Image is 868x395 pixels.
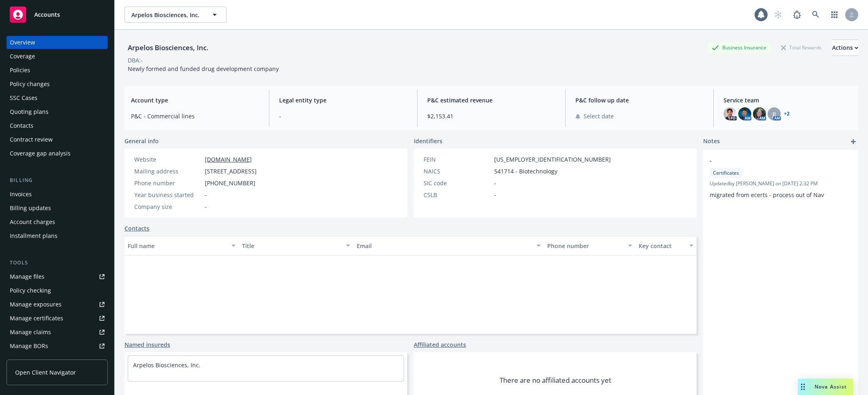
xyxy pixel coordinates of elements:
[353,236,544,255] button: Email
[494,167,557,175] span: 541714 - Biotechnology
[7,340,108,353] a: Manage BORs
[7,270,108,283] a: Manage files
[427,96,555,104] span: P&C estimated revenue
[7,3,108,26] a: Accounts
[205,155,252,163] a: [DOMAIN_NAME]
[10,215,55,229] div: Account charges
[10,326,51,339] div: Manage claims
[7,119,108,132] a: Contacts
[10,36,35,49] div: Overview
[424,179,491,187] div: SIC code
[10,78,50,91] div: Policy changes
[131,96,259,104] span: Account type
[134,191,202,199] div: Year business started
[7,188,108,201] a: Invoices
[424,155,491,164] div: FEIN
[798,379,808,395] div: Drag to move
[279,96,407,104] span: Legal entity type
[724,107,737,120] img: photo
[239,236,353,255] button: Title
[242,242,341,250] div: Title
[10,119,33,132] div: Contacts
[128,65,279,73] span: Newly formed and funded drug development company
[7,326,108,339] a: Manage claims
[784,111,790,116] a: +2
[713,169,739,177] span: Certificates
[424,191,491,199] div: CSLB
[10,50,35,63] div: Coverage
[7,50,108,63] a: Coverage
[848,137,858,146] a: add
[34,11,60,18] span: Accounts
[575,96,704,104] span: P&C follow up date
[7,229,108,242] a: Installment plans
[7,36,108,49] a: Overview
[133,361,200,369] a: Arpelos Biosciences, Inc.
[10,270,44,283] div: Manage files
[738,107,751,120] img: photo
[10,298,62,311] div: Manage exposures
[134,202,202,211] div: Company size
[708,42,770,53] div: Business Insurance
[205,202,207,211] span: -
[7,298,108,311] a: Manage exposures
[414,137,442,145] span: Identifiers
[424,167,491,175] div: NAICS
[7,64,108,77] a: Policies
[710,191,824,199] span: migrated from ecerts - process out of Nav
[124,340,170,349] a: Named insureds
[10,312,63,325] div: Manage certificates
[494,191,496,199] span: -
[7,176,108,184] div: Billing
[584,112,614,120] span: Select date
[494,155,611,164] span: [US_EMPLOYER_IDENTIFICATION_NUMBER]
[10,91,38,104] div: SSC Cases
[7,284,108,297] a: Policy checking
[703,137,720,146] span: Notes
[7,202,108,215] a: Billing updates
[427,112,555,120] span: $2,153.41
[7,147,108,160] a: Coverage gap analysis
[10,340,48,353] div: Manage BORs
[128,242,226,250] div: Full name
[205,179,255,187] span: [PHONE_NUMBER]
[124,137,159,145] span: General info
[134,155,202,164] div: Website
[205,167,257,175] span: [STREET_ADDRESS]
[789,7,805,23] a: Report a Bug
[777,42,826,53] div: Total Rewards
[7,91,108,104] a: SSC Cases
[10,147,71,160] div: Coverage gap analysis
[131,112,259,120] span: P&C - Commercial lines
[15,368,76,377] span: Open Client Navigator
[7,133,108,146] a: Contract review
[710,180,852,187] span: Updated by [PERSON_NAME] on [DATE] 2:32 PM
[10,64,30,77] div: Policies
[10,284,51,297] div: Policy checking
[544,236,635,255] button: Phone number
[128,56,143,64] div: DBA: -
[499,375,611,385] span: There are no affiliated accounts yet
[635,236,697,255] button: Key contact
[124,7,226,23] button: Arpelos Biosciences, Inc.
[134,167,202,175] div: Mailing address
[131,11,202,19] span: Arpelos Biosciences, Inc.
[10,202,51,215] div: Billing updates
[798,379,853,395] button: Nova Assist
[124,236,239,255] button: Full name
[7,215,108,229] a: Account charges
[7,259,108,267] div: Tools
[10,229,58,242] div: Installment plans
[753,107,766,120] img: photo
[826,7,843,23] a: Switch app
[10,188,32,201] div: Invoices
[773,110,776,118] span: JJ
[710,156,830,165] span: -
[832,40,858,55] div: Actions
[7,312,108,325] a: Manage certificates
[770,7,786,23] a: Start snowing
[808,7,824,23] a: Search
[124,42,212,53] div: Arpelos Biosciences, Inc.
[10,105,49,118] div: Quoting plans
